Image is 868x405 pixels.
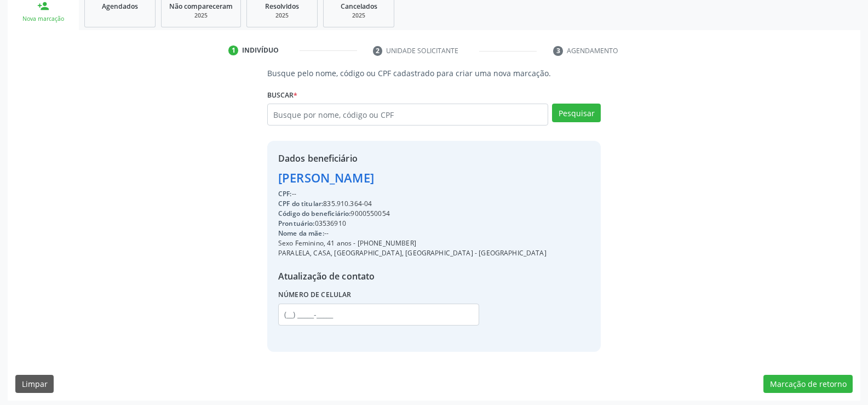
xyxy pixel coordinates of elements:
span: Prontuário: [278,219,315,228]
div: 2025 [331,12,386,20]
div: Indivíduo [242,45,279,55]
div: -- [278,189,547,199]
span: Agendados [102,2,138,11]
div: 2025 [255,12,309,20]
button: Marcação de retorno [763,375,853,393]
label: Buscar [267,87,297,104]
div: Atualização de contato [278,270,547,283]
label: Número de celular [278,287,352,304]
div: Nova marcação [15,15,71,23]
button: Limpar [15,375,54,393]
div: 835.910.364-04 [278,199,547,209]
p: Busque pelo nome, código ou CPF cadastrado para criar uma nova marcação. [267,67,601,79]
input: Busque por nome, código ou CPF [267,104,548,126]
button: Pesquisar [552,104,601,122]
span: Cancelados [341,2,377,11]
div: 2025 [169,12,233,20]
span: Nome da mãe: [278,229,324,238]
span: CPF: [278,189,292,198]
div: 1 [228,45,238,55]
div: PARALELA, CASA, [GEOGRAPHIC_DATA], [GEOGRAPHIC_DATA] - [GEOGRAPHIC_DATA] [278,248,547,258]
span: Resolvidos [265,2,299,11]
span: CPF do titular: [278,199,323,208]
div: [PERSON_NAME] [278,169,547,187]
div: 9000550054 [278,209,547,219]
span: Não compareceram [169,2,233,11]
input: (__) _____-_____ [278,304,479,326]
div: Dados beneficiário [278,152,547,165]
div: 03536910 [278,219,547,229]
div: Sexo Feminino, 41 anos - [PHONE_NUMBER] [278,238,547,248]
div: -- [278,229,547,238]
span: Código do beneficiário: [278,209,350,218]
